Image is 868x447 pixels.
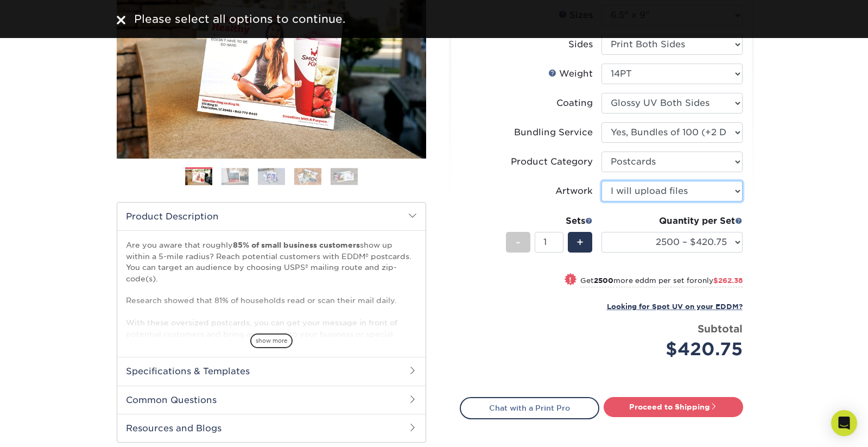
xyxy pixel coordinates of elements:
[713,276,743,285] span: $262.38
[221,168,249,185] img: EDDM 02
[185,168,212,187] img: EDDM 01
[233,241,360,249] strong: 85% of small business customers
[698,276,743,285] span: only
[117,203,426,230] h2: Product Description
[516,234,521,250] span: -
[117,357,426,385] h2: Specifications & Templates
[331,168,358,185] img: EDDM 05
[576,234,584,250] span: +
[594,276,613,285] strong: 2500
[610,336,743,362] div: $420.75
[568,38,593,51] div: Sides
[831,410,857,436] div: Open Intercom Messenger
[698,323,743,335] strong: Subtotal
[117,414,426,442] h2: Resources and Blogs
[514,126,593,139] div: Bundling Service
[460,397,599,419] a: Chat with a Print Pro
[569,274,572,286] span: !
[126,240,417,439] p: Are you aware that roughly show up within a 5-mile radius? Reach potential customers with EDDM® p...
[117,386,426,414] h2: Common Questions
[555,185,593,198] div: Artwork
[250,333,293,348] span: show more
[117,16,125,24] img: close
[548,67,593,80] div: Weight
[607,301,743,311] a: Looking for Spot UV on your EDDM?
[258,168,285,185] img: EDDM 03
[601,215,743,228] div: Quantity per Set
[506,215,593,228] div: Sets
[511,155,593,168] div: Product Category
[134,12,345,26] span: Please select all options to continue.
[294,168,321,185] img: EDDM 04
[607,303,743,311] small: Looking for Spot UV on your EDDM?
[604,397,743,417] a: Proceed to Shipping
[580,276,743,287] small: Get more eddm per set for
[556,97,593,110] div: Coating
